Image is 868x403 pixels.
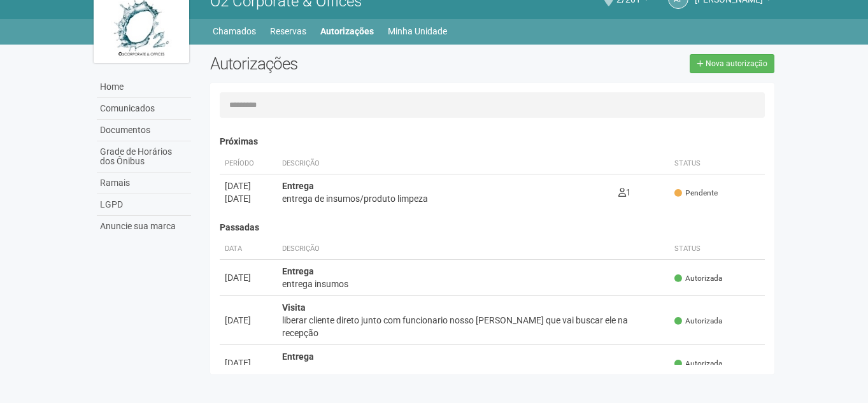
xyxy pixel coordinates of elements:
th: Data [220,239,277,260]
span: Nova autorização [706,59,767,68]
div: [DATE] [225,314,272,327]
div: entrega de insumos/produto limpeza [282,192,608,205]
a: Chamados [213,22,256,40]
a: Anuncie sua marca [97,216,191,237]
strong: Entrega [282,351,314,362]
div: [DATE] [225,271,272,284]
th: Status [669,153,765,174]
a: Nova autorização [690,54,774,73]
a: Comunicados [97,98,191,120]
span: Pendente [674,188,718,199]
span: Autorizada [674,358,722,369]
th: Descrição [277,239,670,260]
div: entrega insumos [282,278,665,290]
h4: Próximas [220,137,765,146]
span: 1 [618,187,631,197]
strong: Visita [282,302,306,313]
a: Grade de Horários dos Ônibus [97,141,191,173]
th: Status [669,239,765,260]
strong: Entrega [282,266,314,276]
a: LGPD [97,194,191,216]
a: Minha Unidade [388,22,447,40]
div: Entrega de insumos [282,363,665,376]
th: Período [220,153,277,174]
div: [DATE] [225,192,272,205]
span: Autorizada [674,273,722,284]
div: [DATE] [225,357,272,369]
a: Ramais [97,173,191,194]
a: Documentos [97,120,191,141]
a: Home [97,76,191,98]
div: [DATE] [225,180,272,192]
a: Autorizações [320,22,374,40]
strong: Entrega [282,181,314,191]
span: Autorizada [674,316,722,327]
div: liberar cliente direto junto com funcionario nosso [PERSON_NAME] que vai buscar ele na recepção [282,314,665,339]
th: Descrição [277,153,613,174]
h4: Passadas [220,223,765,232]
h2: Autorizações [210,54,483,73]
a: Reservas [270,22,306,40]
